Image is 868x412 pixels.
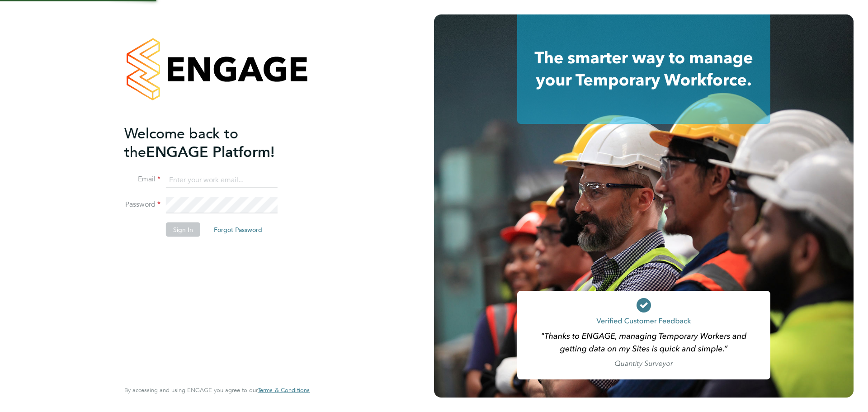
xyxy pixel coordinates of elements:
button: Sign In [166,223,200,237]
a: Terms & Conditions [258,387,310,394]
span: Welcome back to the [124,124,238,161]
button: Forgot Password [207,223,269,237]
label: Email [124,175,160,184]
span: Terms & Conditions [258,386,310,394]
input: Enter your work email... [166,172,278,188]
span: By accessing and using ENGAGE you agree to our [124,386,310,394]
label: Password [124,200,160,209]
h2: ENGAGE Platform! [124,124,301,161]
